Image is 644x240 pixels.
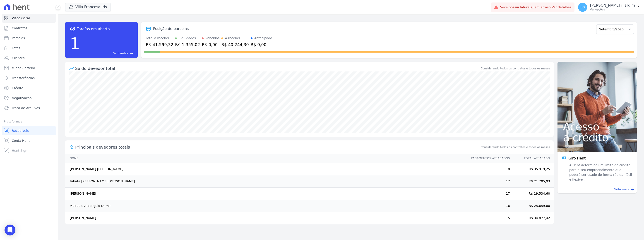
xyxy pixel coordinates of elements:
div: R$ 41.599,32 [146,42,173,48]
span: Troca de Arquivos [12,106,40,110]
span: Saiba mais [614,187,629,191]
a: Negativação [2,93,56,103]
span: Lotes [12,46,20,50]
p: [PERSON_NAME] i Jardim [590,3,635,8]
td: 15 [467,212,510,224]
span: task_alt [70,26,75,32]
div: R$ 40.244,30 [221,42,249,48]
th: Nome [65,154,467,163]
span: Conta Hent [12,138,30,143]
span: Tarefas em aberto [77,26,110,32]
button: LG [PERSON_NAME] i Jardim Ver opções [574,1,644,14]
a: Minha Carteira [2,64,56,73]
th: Pagamentos Atrasados [467,154,510,163]
td: R$ 21.705,93 [510,175,554,188]
td: 16 [467,200,510,212]
a: Parcelas [2,34,56,43]
span: Parcelas [12,36,25,40]
span: Crédito [12,86,23,90]
div: Open Intercom Messenger [5,225,15,235]
td: 17 [467,175,510,188]
a: Ver detalhes [552,5,572,9]
span: east [130,52,133,55]
a: Visão Geral [2,14,56,23]
td: [PERSON_NAME] [65,188,467,200]
a: Crédito [2,83,56,93]
a: Recebíveis [2,126,56,135]
td: [PERSON_NAME] [PERSON_NAME] [65,163,467,175]
span: Contratos [12,26,27,30]
p: Ver opções [590,8,635,11]
td: R$ 19.534,60 [510,188,554,200]
span: LG [581,6,585,9]
div: R$ 0,00 [251,42,272,48]
span: Recebíveis [12,128,29,133]
td: Tabata [PERSON_NAME] [PERSON_NAME] [65,175,467,188]
div: Saldo devedor total [75,65,480,71]
div: Considerando todos os contratos e todos os meses [481,66,550,71]
div: R$ 1.355,02 [175,42,200,48]
div: Liquidados [179,36,196,41]
div: Vencidos [205,36,219,41]
span: a crédito [563,132,631,143]
td: Meireele Arcangelo Dumit [65,200,467,212]
div: Antecipado [254,36,272,41]
div: Total a receber [146,36,173,41]
span: Ver tarefas [113,51,128,55]
div: 1 [70,32,80,55]
div: Plataformas [4,119,54,124]
span: Clientes [12,56,24,60]
td: R$ 35.919,25 [510,163,554,175]
a: Saiba mais east [560,187,634,191]
a: Conta Hent [2,136,56,145]
span: east [631,188,634,191]
a: Ver tarefas east [82,51,133,55]
span: Você possui fatura(s) em atraso. [500,5,572,10]
td: [PERSON_NAME] [65,212,467,224]
span: A Hent determina um limite de crédito para o seu empreendimento que poderá ser usado de forma ráp... [568,163,632,182]
span: Minha Carteira [12,66,35,70]
span: Transferências [12,76,35,80]
button: Villa Francesa Iris [65,3,111,11]
div: A receber [225,36,240,41]
a: Clientes [2,54,56,63]
th: Total Atrasado [510,154,554,163]
a: Transferências [2,73,56,83]
span: Principais devedores totais [75,144,480,150]
div: R$ 0,00 [202,42,219,48]
td: R$ 25.659,80 [510,200,554,212]
span: Giro Hent [568,156,586,161]
a: Lotes [2,44,56,53]
td: 18 [467,163,510,175]
td: 17 [467,188,510,200]
a: Troca de Arquivos [2,103,56,113]
span: Considerando todos os contratos e todos os meses [481,145,550,149]
span: Visão Geral [12,16,30,20]
td: R$ 34.877,42 [510,212,554,224]
a: Contratos [2,24,56,33]
span: Acesso [563,121,631,132]
span: Negativação [12,96,32,100]
div: Posição de parcelas [153,26,189,32]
